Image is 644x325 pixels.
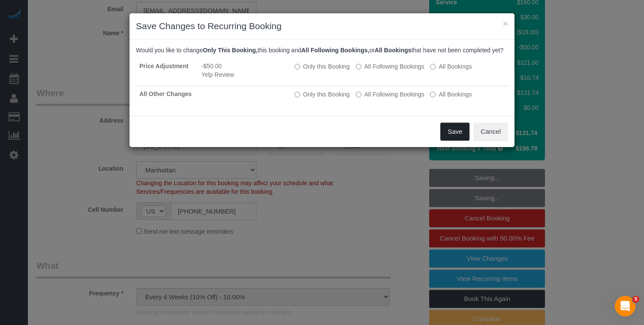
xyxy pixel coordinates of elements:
[430,64,436,69] input: All Bookings
[356,64,361,69] input: All Following Bookings
[295,64,300,69] input: Only this Booking
[375,47,412,54] b: All Bookings
[430,90,472,99] label: All bookings that have not been completed yet will be changed.
[295,92,300,97] input: Only this Booking
[203,47,258,54] b: Only This Booking,
[503,19,508,28] button: ×
[136,20,508,33] h3: Save Changes to Recurring Booking
[202,70,288,79] li: Yelp Review
[632,296,639,303] span: 5
[139,90,192,97] strong: All Other Changes
[440,123,469,141] button: Save
[295,62,350,71] label: All other bookings in the series will remain the same.
[430,62,472,71] label: All bookings that have not been completed yet will be changed.
[295,90,350,99] label: All other bookings in the series will remain the same.
[301,47,370,54] b: All Following Bookings,
[430,92,436,97] input: All Bookings
[356,90,424,99] label: This and all the bookings after it will be changed.
[136,46,508,54] p: Would you like to change this booking and or that have not been completed yet?
[615,296,635,316] iframe: Intercom live chat
[473,123,508,141] button: Cancel
[356,92,361,97] input: All Following Bookings
[356,62,424,71] label: This and all the bookings after it will be changed.
[139,63,189,69] strong: Price Adjustment
[202,62,288,70] li: -$50.00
